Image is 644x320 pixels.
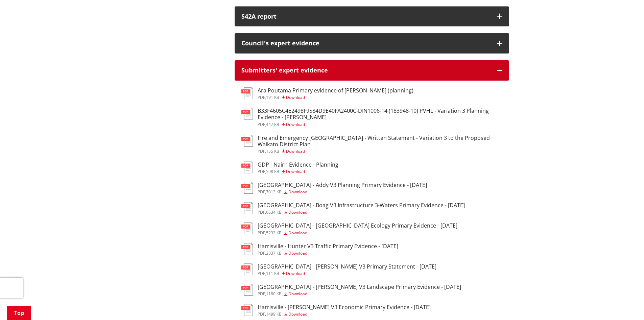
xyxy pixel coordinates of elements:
[241,304,253,316] img: document-pdf.svg
[241,263,436,276] a: [GEOGRAPHIC_DATA] - [PERSON_NAME] V3 Primary Statement - [DATE] pdf,111 KB Download
[258,231,457,235] div: ,
[266,189,282,195] span: 7013 KB
[258,243,398,250] h3: Harrisville - Hunter V3 Traffic Primary Evidence - [DATE]
[241,263,253,275] img: document-pdf.svg
[241,87,253,99] img: document-pdf.svg
[241,222,253,234] img: document-pdf.svg
[258,189,265,195] span: pdf
[241,243,253,255] img: document-pdf.svg
[258,149,502,153] div: ,
[241,108,502,126] a: B33F4605C4E2498F9584D9E40FA2400C-DIN1006-14 (183948-10) PVHL - Variation 3 Planning Evidence - [P...
[241,182,253,194] img: document-pdf.svg
[266,148,279,154] span: 155 KB
[258,182,427,188] h3: [GEOGRAPHIC_DATA] - Addy V3 Planning Primary Evidence - [DATE]
[241,135,502,153] a: Fire and Emergency [GEOGRAPHIC_DATA] - Written Statement - Variation 3 to the Proposed Waikato Di...
[241,162,338,174] a: GDP - Nairn Evidence - Planning pdf,598 KB Download
[258,251,398,255] div: ,
[235,6,509,27] button: S42A report
[241,13,490,20] div: S42A report
[258,94,265,100] span: pdf
[288,209,307,215] span: Download
[266,250,282,256] span: 2837 KB
[258,292,461,296] div: ,
[258,291,265,297] span: pdf
[286,271,305,276] span: Download
[241,87,413,100] a: Ara Poutama Primary evidence of [PERSON_NAME] (planning) pdf,191 KB Download
[258,250,265,256] span: pdf
[258,222,457,229] h3: [GEOGRAPHIC_DATA] - [GEOGRAPHIC_DATA] Ecology Primary Evidence - [DATE]
[241,162,253,173] img: document-pdf.svg
[258,190,427,194] div: ,
[258,311,265,317] span: pdf
[241,222,457,235] a: [GEOGRAPHIC_DATA] - [GEOGRAPHIC_DATA] Ecology Primary Evidence - [DATE] pdf,5233 KB Download
[241,304,431,316] a: Harrisville - [PERSON_NAME] V3 Economic Primary Evidence - [DATE] pdf,1499 KB Download
[241,243,398,255] a: Harrisville - Hunter V3 Traffic Primary Evidence - [DATE] pdf,2837 KB Download
[258,135,502,148] h3: Fire and Emergency [GEOGRAPHIC_DATA] - Written Statement - Variation 3 to the Proposed Waikato Di...
[288,250,307,256] span: Download
[613,292,637,316] iframe: Messenger Launcher
[241,67,490,74] div: Submitters' expert evidence
[258,170,338,174] div: ,
[266,169,279,174] span: 598 KB
[258,169,265,174] span: pdf
[258,148,265,154] span: pdf
[258,209,265,215] span: pdf
[235,60,509,81] button: Submitters' expert evidence
[266,291,282,297] span: 1180 KB
[288,291,307,297] span: Download
[258,272,436,276] div: ,
[266,209,282,215] span: 6634 KB
[241,202,465,214] a: [GEOGRAPHIC_DATA] - Boag V3 Infrastructure 3-Waters Primary Evidence - [DATE] pdf,6634 KB Download
[258,312,431,316] div: ,
[241,182,427,194] a: [GEOGRAPHIC_DATA] - Addy V3 Planning Primary Evidence - [DATE] pdf,7013 KB Download
[288,189,307,195] span: Download
[258,87,413,94] h3: Ara Poutama Primary evidence of [PERSON_NAME] (planning)
[286,122,305,127] span: Download
[266,122,279,127] span: 447 KB
[241,135,253,147] img: document-pdf.svg
[258,230,265,236] span: pdf
[288,311,307,317] span: Download
[241,108,253,120] img: document-pdf.svg
[266,271,279,276] span: 111 KB
[7,306,31,320] a: Top
[258,95,413,100] div: ,
[288,230,307,236] span: Download
[258,271,265,276] span: pdf
[241,284,253,296] img: document-pdf.svg
[258,162,338,168] h3: GDP - Nairn Evidence - Planning
[258,304,431,311] h3: Harrisville - [PERSON_NAME] V3 Economic Primary Evidence - [DATE]
[258,108,502,121] h3: B33F4605C4E2498F9584D9E40FA2400C-DIN1006-14 (183948-10) PVHL - Variation 3 Planning Evidence - [P...
[235,33,509,54] button: Council's expert evidence
[258,284,461,290] h3: [GEOGRAPHIC_DATA] - [PERSON_NAME] V3 Landscape Primary Evidence - [DATE]
[258,123,502,127] div: ,
[286,148,305,154] span: Download
[258,210,465,214] div: ,
[286,94,305,100] span: Download
[258,122,265,127] span: pdf
[266,230,282,236] span: 5233 KB
[241,202,253,214] img: document-pdf.svg
[286,169,305,174] span: Download
[258,263,436,270] h3: [GEOGRAPHIC_DATA] - [PERSON_NAME] V3 Primary Statement - [DATE]
[266,94,279,100] span: 191 KB
[266,311,282,317] span: 1499 KB
[258,202,465,209] h3: [GEOGRAPHIC_DATA] - Boag V3 Infrastructure 3-Waters Primary Evidence - [DATE]
[241,40,490,47] div: Council's expert evidence
[241,284,461,296] a: [GEOGRAPHIC_DATA] - [PERSON_NAME] V3 Landscape Primary Evidence - [DATE] pdf,1180 KB Download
